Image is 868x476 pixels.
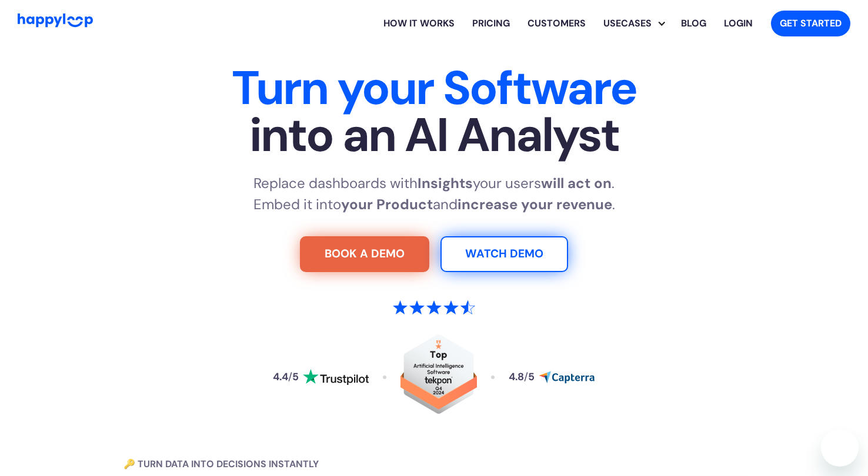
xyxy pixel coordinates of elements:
span: / [524,370,528,383]
a: Read reviews about HappyLoop on Trustpilot [273,369,368,386]
span: / [288,370,292,383]
a: View HappyLoop pricing plans [463,5,519,42]
a: Go to Home Page [18,14,93,33]
a: Read reviews about HappyLoop on Capterra [509,371,595,384]
span: into an AI Analyst [67,112,801,159]
a: Read reviews about HappyLoop on Tekpon [400,334,477,420]
a: Log in to your HappyLoop account [715,5,762,42]
div: Explore HappyLoop use cases [595,5,672,42]
p: Replace dashboards with your users . Embed it into and . [253,173,615,215]
div: Usecases [603,5,672,42]
strong: 🔑 Turn Data into Decisions Instantly [123,458,319,470]
strong: will act on [541,174,612,192]
div: Usecases [595,16,660,31]
iframe: Button to launch messaging window [821,429,859,467]
a: Visit the HappyLoop blog for insights [672,5,715,42]
strong: Insights [418,174,473,192]
a: Try For Free [300,236,429,273]
div: 4.8 5 [509,372,535,383]
a: Learn how HappyLoop works [375,5,463,42]
strong: your Product [341,195,433,213]
div: 4.4 5 [273,372,299,383]
strong: increase your revenue [458,195,612,213]
h1: Turn your Software [67,65,801,159]
img: HappyLoop Logo [18,14,93,27]
a: Get started with HappyLoop [771,11,850,36]
a: Learn how HappyLoop works [519,5,595,42]
a: Watch Demo [440,236,568,273]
